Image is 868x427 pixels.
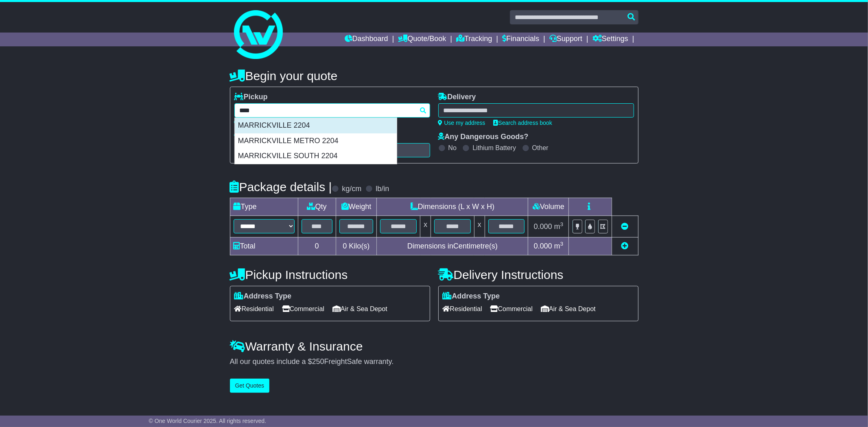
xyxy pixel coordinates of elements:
[554,242,564,250] span: m
[438,133,529,142] label: Any Dangerous Goods?
[332,303,387,315] span: Air & Sea Depot
[398,33,446,46] a: Quote/Book
[438,268,638,281] h4: Delivery Instructions
[443,292,500,301] label: Address Type
[554,222,564,231] span: m
[312,357,324,366] span: 250
[234,303,274,315] span: Residential
[230,268,430,281] h4: Pickup Instructions
[621,242,629,250] a: Add new item
[343,242,347,250] span: 0
[298,237,336,255] td: 0
[472,144,516,152] label: Lithium Battery
[420,216,431,237] td: x
[593,33,628,46] a: Settings
[377,237,528,255] td: Dimensions in Centimetre(s)
[235,133,397,149] div: MARRICKVILLE METRO 2204
[336,237,377,255] td: Kilo(s)
[443,303,482,315] span: Residential
[502,33,539,46] a: Financials
[234,93,268,102] label: Pickup
[235,148,397,164] div: MARRICKVILLE SOUTH 2204
[549,33,582,46] a: Support
[377,198,528,216] td: Dimensions (L x W x H)
[534,242,552,250] span: 0.000
[494,120,552,126] a: Search address book
[230,237,298,255] td: Total
[234,292,292,301] label: Address Type
[560,241,564,247] sup: 3
[541,303,596,315] span: Air & Sea Depot
[474,216,485,237] td: x
[342,185,361,194] label: kg/cm
[230,340,638,353] h4: Warranty & Insurance
[149,418,267,424] span: © One World Courier 2025. All rights reserved.
[528,198,569,216] td: Volume
[282,303,324,315] span: Commercial
[448,144,457,152] label: No
[376,185,389,194] label: lb/in
[230,69,638,83] h4: Begin your quote
[336,198,377,216] td: Weight
[235,118,397,133] div: MARRICKVILLE 2204
[438,93,476,102] label: Delivery
[234,103,430,118] typeahead: Please provide city
[438,120,485,126] a: Use my address
[534,222,552,231] span: 0.000
[490,303,533,315] span: Commercial
[456,33,492,46] a: Tracking
[230,198,298,216] td: Type
[345,33,388,46] a: Dashboard
[230,180,332,194] h4: Package details |
[560,221,564,227] sup: 3
[621,222,629,231] a: Remove this item
[532,144,549,152] label: Other
[230,357,638,366] div: All our quotes include a $ FreightSafe warranty.
[298,198,336,216] td: Qty
[230,379,270,393] button: Get Quotes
